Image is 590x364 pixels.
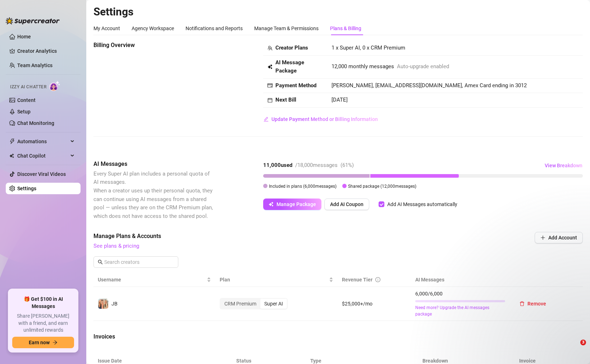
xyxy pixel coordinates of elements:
span: plus [540,235,545,240]
div: Notifications and Reports [186,24,243,32]
span: Chat Copilot [17,150,68,162]
img: AI Chatter [49,81,60,91]
a: Home [17,34,31,39]
a: Creator Analytics [17,45,75,57]
a: Chat Monitoring [17,120,54,126]
img: Chat Copilot [9,153,14,158]
button: Manage Package [263,199,321,210]
span: Manage Plans & Accounts [93,232,486,241]
strong: Payment Method [275,82,316,89]
div: Manage Team & Permissions [254,24,319,32]
span: Plan [220,276,328,284]
strong: Creator Plans [275,45,308,51]
span: Auto-upgrade enabled [397,62,449,71]
strong: 11,000 used [263,162,292,168]
span: JB [111,301,118,307]
div: Agency Workspace [132,24,174,32]
img: logo-BBDzfeDw.svg [6,17,60,24]
span: team [267,46,273,51]
div: Super AI [260,299,287,309]
span: search [98,260,103,265]
button: Add AI Coupon [324,199,369,210]
span: 6,000 / 6,000 [415,290,505,298]
div: CRM Premium [220,299,260,309]
div: My Account [93,24,120,32]
a: Discover Viral Videos [17,171,66,177]
span: credit-card [267,83,273,88]
span: Manage Package [276,201,316,207]
a: Setup [17,109,31,115]
th: AI Messages [411,273,509,287]
span: Automations [17,136,68,147]
span: 1 x Super AI, 0 x CRM Premium [331,45,405,51]
span: / 18,000 messages [295,162,338,168]
span: 🎁 Get $100 in AI Messages [12,296,74,310]
span: Izzy AI Chatter [10,84,46,90]
span: Add Account [548,235,577,241]
div: Add AI Messages automatically [387,200,457,208]
span: Earn now [29,340,50,345]
span: 3 [580,340,586,345]
button: Add Account [535,232,583,243]
div: segmented control [220,298,288,309]
iframe: Intercom live chat [566,340,583,357]
span: Add AI Coupon [330,201,363,207]
span: edit [264,117,269,122]
span: Billing Overview [93,41,214,50]
span: AI Messages [93,160,214,168]
button: Update Payment Method or Billing Information [263,113,378,125]
span: Every Super AI plan includes a personal quota of AI messages. When a creator uses up their person... [93,171,213,219]
span: Username [98,276,205,284]
button: Earn nowarrow-right [12,337,74,348]
span: Included in plans ( 6,000 messages) [269,184,337,189]
a: Team Analytics [17,62,52,68]
a: Content [17,97,36,103]
div: Plans & Billing [330,24,361,32]
span: Update Payment Method or Billing Information [271,116,378,122]
img: JB [98,299,108,309]
span: info-circle [375,277,380,282]
th: Username [93,273,215,287]
span: [PERSON_NAME], [EMAIL_ADDRESS][DOMAIN_NAME], Amex Card ending in 3012 [331,82,527,89]
span: Share [PERSON_NAME] with a friend, and earn unlimited rewards [12,313,74,334]
span: calendar [267,98,273,103]
span: Revenue Tier [342,277,372,283]
h2: Settings [93,5,583,19]
span: View Breakdown [545,163,582,168]
td: $25,000+/mo [338,287,411,321]
span: [DATE] [331,97,348,103]
button: View Breakdown [544,160,583,171]
a: See plans & pricing [93,243,139,249]
span: thunderbolt [9,139,15,144]
th: Plan [215,273,338,287]
a: Need more? Upgrade the AI messages package [415,304,505,318]
span: 12,000 monthly messages [331,62,394,71]
strong: AI Message Package [275,59,304,74]
strong: Next Bill [275,97,296,103]
span: Invoices [93,332,214,341]
a: Settings [17,186,36,191]
span: Shared package ( 12,000 messages) [348,184,416,189]
input: Search creators [104,258,168,266]
span: arrow-right [52,340,58,345]
span: ( 61 %) [340,162,354,168]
